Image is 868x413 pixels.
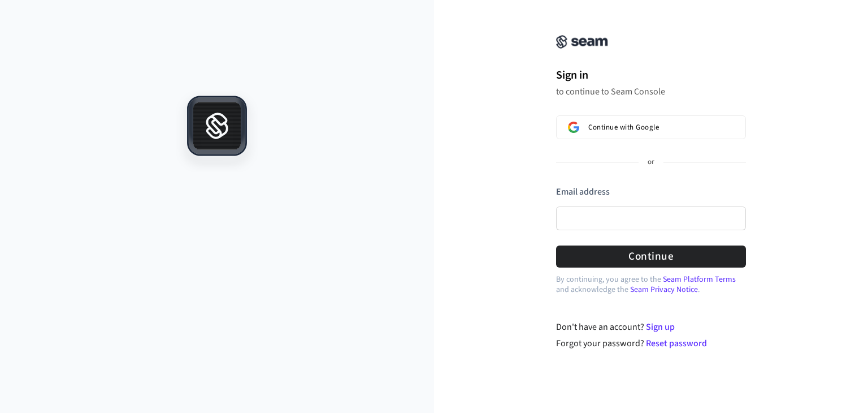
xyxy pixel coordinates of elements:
[556,274,746,295] p: By continuing, you agree to the and acknowledge the .
[556,320,747,334] div: Don't have an account?
[648,157,654,167] p: or
[556,186,610,198] label: Email address
[663,274,736,285] a: Seam Platform Terms
[556,246,746,268] button: Continue
[588,123,659,132] span: Continue with Google
[556,67,746,84] h1: Sign in
[646,337,707,350] a: Reset password
[556,35,608,49] img: Seam Console
[556,337,747,350] div: Forgot your password?
[556,115,746,139] button: Sign in with GoogleContinue with Google
[646,321,675,333] a: Sign up
[556,86,746,97] p: to continue to Seam Console
[630,284,698,295] a: Seam Privacy Notice
[568,122,579,133] img: Sign in with Google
